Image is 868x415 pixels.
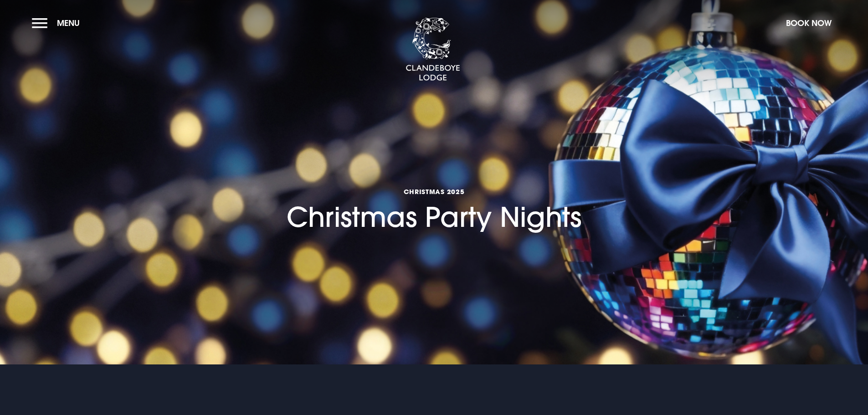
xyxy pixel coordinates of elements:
[781,13,836,33] button: Book Now
[287,136,581,233] h1: Christmas Party Nights
[287,187,581,196] span: Christmas 2025
[32,13,84,33] button: Menu
[406,18,460,82] img: Clandeboye Lodge
[57,18,80,28] span: Menu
